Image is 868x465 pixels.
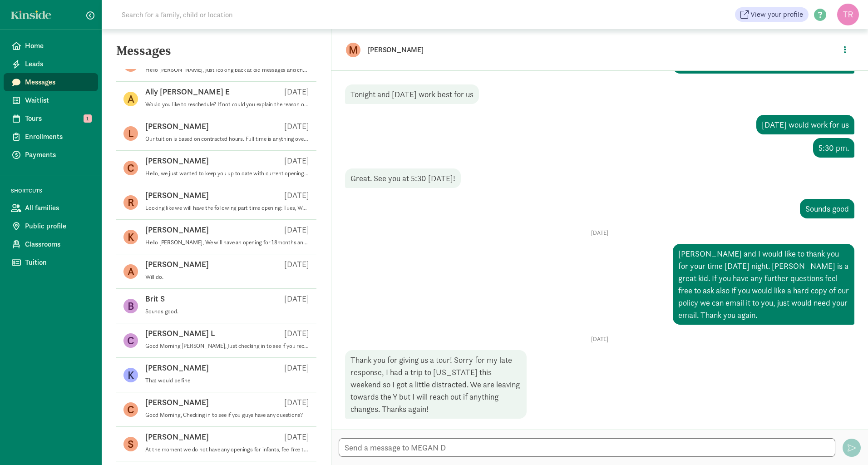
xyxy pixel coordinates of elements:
div: 5:30 pm. [813,138,854,158]
p: Hello [PERSON_NAME], Just looking back at old messages and checking in to see if you got your chi... [145,66,309,74]
span: Enrollments [25,131,91,142]
figure: C [123,402,138,417]
a: Leads [4,55,98,73]
a: Payments [4,146,98,164]
figure: A [123,264,138,279]
p: Would you like to reschedule? If not could you explain the reason of cancelling [145,101,309,108]
span: Public profile [25,221,91,232]
span: Payments [25,149,91,160]
span: Home [25,40,91,51]
input: Search for a family, child or location [116,5,371,24]
p: [DATE] [284,431,309,442]
p: Hello, we just wanted to keep you up to date with current openings. as of right now we have part ... [145,170,309,177]
p: [PERSON_NAME] [145,121,209,132]
figure: K [123,368,138,382]
p: [PERSON_NAME] [145,224,209,235]
a: Waitlist [4,91,98,109]
p: [DATE] [345,336,854,343]
a: Tours 1 [4,109,98,128]
span: Leads [25,59,91,69]
p: [DATE] [284,293,309,304]
span: Tuition [25,257,91,268]
span: Classrooms [25,239,91,250]
span: Tours [25,113,91,124]
span: Messages [25,77,91,88]
p: [DATE] [284,224,309,235]
p: Hello [PERSON_NAME], We will have an opening for 18months and older starting [DATE]. [145,239,309,246]
figure: C [123,161,138,175]
a: Messages [4,73,98,91]
span: 1 [84,114,92,123]
p: Good Morning, Checking in to see if you guys have any questions? [145,411,309,419]
a: Enrollments [4,128,98,146]
a: Classrooms [4,235,98,253]
p: [PERSON_NAME] [368,44,654,56]
figure: B [123,299,138,313]
p: Looking like we will have the following part time opening: Tues, Wed and [DATE] from 7-11 am [145,204,309,212]
p: Our tuition is based on contracted hours. Full time is anything over 20 hours per week and for an... [145,135,309,143]
p: [DATE] [284,190,309,201]
p: Good Morning [PERSON_NAME], Just checking in to see if you received the invite for enrollment sta... [145,342,309,350]
div: [PERSON_NAME] and I would like to thank you for your time [DATE] night. [PERSON_NAME] is a great ... [673,244,854,325]
p: [PERSON_NAME] L [145,328,215,339]
figure: L [123,126,138,141]
p: [PERSON_NAME] [145,259,209,270]
p: Brit S [145,293,165,304]
p: [PERSON_NAME] [145,362,209,373]
span: All families [25,203,91,213]
p: [DATE] [345,229,854,237]
p: That would be fine [145,377,309,384]
p: [DATE] [284,362,309,373]
figure: C [123,333,138,348]
p: [PERSON_NAME] [145,190,209,201]
p: [DATE] [284,86,309,97]
p: At the moment we do not have any openings for infants, feel free to sign up on our waitlist locat... [145,446,309,453]
figure: M [346,43,360,57]
p: [PERSON_NAME] [145,397,209,408]
div: Great. See you at 5:30 [DATE]! [345,168,461,188]
span: Waitlist [25,95,91,106]
p: Will do. [145,273,309,281]
figure: S [123,437,138,451]
p: [PERSON_NAME] [145,431,209,442]
p: [DATE] [284,397,309,408]
h5: Messages [102,44,331,65]
p: [DATE] [284,328,309,339]
p: [PERSON_NAME] [145,155,209,166]
figure: A [123,92,138,106]
figure: K [123,230,138,244]
figure: R [123,195,138,210]
span: View your profile [750,9,803,20]
a: All families [4,199,98,217]
p: Ally [PERSON_NAME] E [145,86,230,97]
a: Public profile [4,217,98,235]
a: Home [4,37,98,55]
p: [DATE] [284,259,309,270]
div: Tonight and [DATE] work best for us [345,84,479,104]
a: Tuition [4,253,98,272]
div: [DATE] would work for us [756,115,854,134]
a: View your profile [735,7,809,22]
div: Sounds good [800,199,854,218]
p: Sounds good. [145,308,309,315]
p: [DATE] [284,155,309,166]
div: Thank you for giving us a tour! Sorry for my late response, I had a trip to [US_STATE] this weeke... [345,350,527,419]
p: [DATE] [284,121,309,132]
